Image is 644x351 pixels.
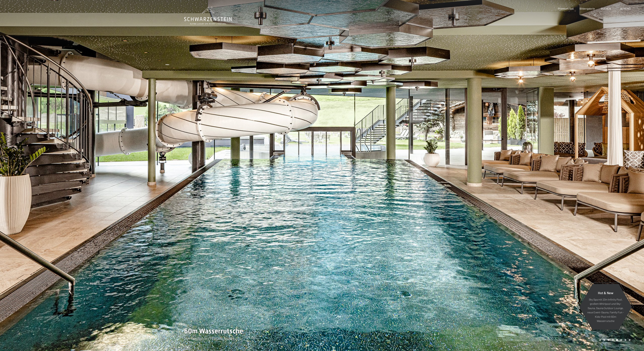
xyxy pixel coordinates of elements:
div: Carousel Page 7 [624,339,626,341]
div: Carousel Page 8 [629,339,631,341]
div: Carousel Page 1 [599,339,601,341]
a: Bildergalerie [580,7,595,10]
span: Menü [623,7,631,10]
div: Carousel Page 6 [620,339,622,341]
span: Hot & New [598,291,613,295]
div: Carousel Pagination [598,339,631,341]
div: Carousel Page 5 (Current Slide) [616,339,618,341]
div: Carousel Page 4 [612,339,614,341]
div: Carousel Page 2 [603,339,605,341]
a: BUCHEN [601,7,611,10]
div: Carousel Page 3 [608,339,610,341]
a: Hot & New Sky Spa mit 23m Infinity Pool, großem Whirlpool und Sky-Sauna, Sauna Outdoor Lounge, ne... [579,284,632,330]
a: Premium Spa [558,7,574,10]
p: Sky Spa mit 23m Infinity Pool, großem Whirlpool und Sky-Sauna, Sauna Outdoor Lounge, neue Event-S... [587,297,624,323]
